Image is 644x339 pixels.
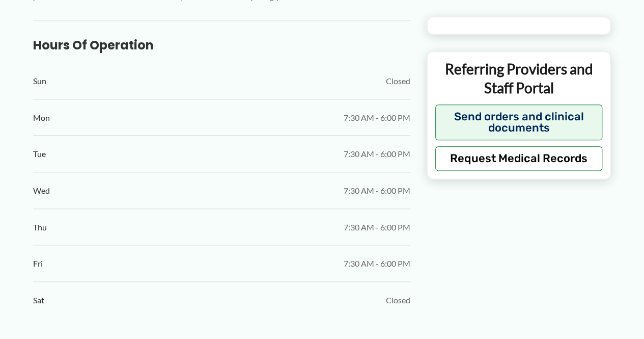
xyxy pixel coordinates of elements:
span: 7:30 AM - 6:00 PM [344,183,410,198]
h3: Hours of Operation [33,37,410,53]
span: Wed [33,183,50,198]
button: Send orders and clinical documents [435,105,603,140]
span: 7:30 AM - 6:00 PM [344,146,410,162]
span: Sat [33,293,44,308]
span: Thu [33,220,47,235]
span: 7:30 AM - 6:00 PM [344,220,410,235]
span: 7:30 AM - 6:00 PM [344,110,410,125]
span: Sun [33,73,46,89]
p: Referring Providers and Staff Portal [435,60,603,97]
span: Tue [33,146,46,162]
button: Request Medical Records [435,146,603,171]
span: Fri [33,256,43,271]
span: Mon [33,110,50,125]
span: Closed [386,293,410,308]
span: 7:30 AM - 6:00 PM [344,256,410,271]
span: Closed [386,73,410,89]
